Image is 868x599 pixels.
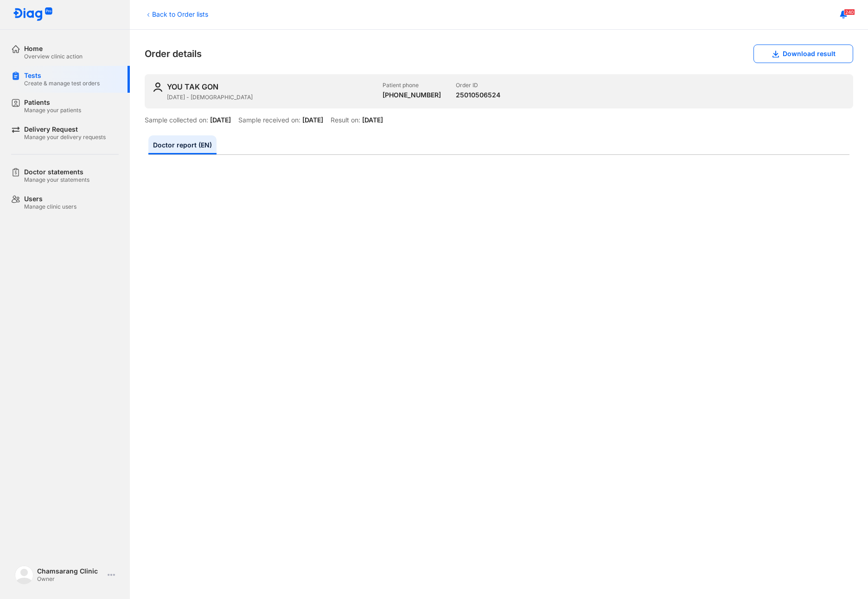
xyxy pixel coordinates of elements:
div: YOU TAK GON [167,82,218,92]
div: Sample received on: [238,116,300,124]
div: Home [24,45,83,53]
a: Doctor report (EN) [148,135,217,154]
button: Download result [753,45,853,63]
div: Manage your patients [24,107,81,114]
div: Users [24,195,77,203]
img: user-icon [152,82,163,93]
div: Owner [37,575,104,583]
div: Patients [24,98,81,107]
div: Chamsarang Clinic [37,567,104,575]
span: 240 [844,9,855,15]
div: Patient phone [383,82,441,89]
div: [DATE] [302,116,323,124]
div: Sample collected on: [145,116,208,124]
div: [DATE] [362,116,383,124]
div: [PHONE_NUMBER] [383,91,441,99]
img: logo [13,7,53,22]
div: Manage your delivery requests [24,134,106,141]
div: 25010506524 [456,91,500,99]
div: Result on: [331,116,360,124]
div: Manage your statements [24,176,89,184]
div: Delivery Request [24,125,106,134]
img: logo [15,566,33,584]
div: [DATE] - [DEMOGRAPHIC_DATA] [167,94,375,101]
div: Create & manage test orders [24,80,100,87]
div: Tests [24,71,100,80]
div: Manage clinic users [24,203,77,210]
div: Overview clinic action [24,53,83,60]
div: Back to Order lists [145,9,208,19]
div: [DATE] [210,116,231,124]
div: Doctor statements [24,168,89,176]
div: Order details [145,45,853,63]
div: Order ID [456,82,500,89]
